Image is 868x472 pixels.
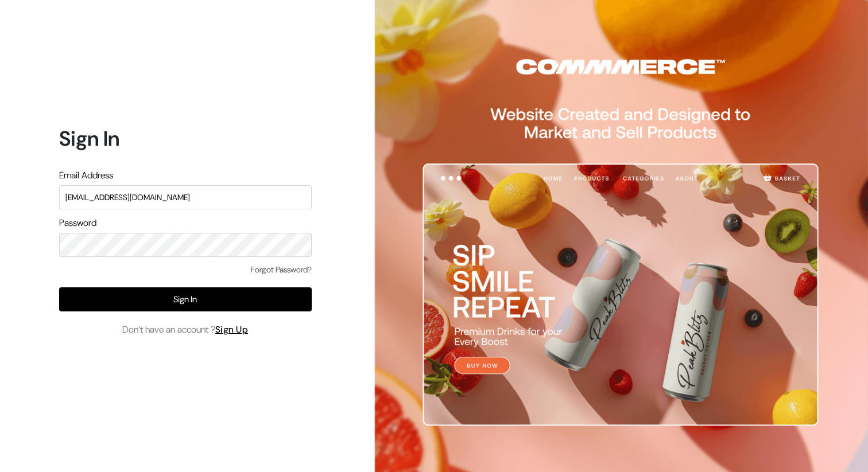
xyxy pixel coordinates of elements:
label: Password [59,216,96,230]
label: Email Address [59,169,113,182]
a: Forgot Password? [251,264,312,276]
button: Sign In [59,287,312,311]
a: Sign Up [215,323,249,336]
span: Don’t have an account ? [122,323,249,337]
h1: Sign In [59,126,312,151]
